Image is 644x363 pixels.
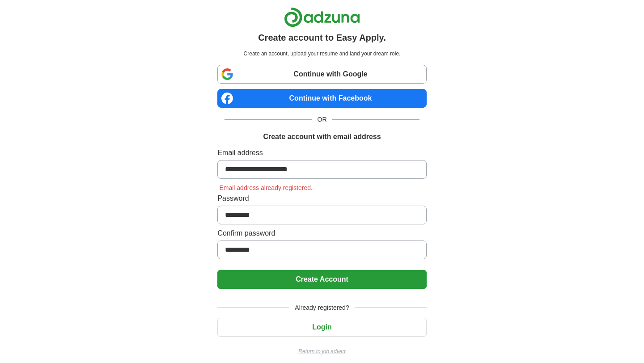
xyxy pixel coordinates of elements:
[258,31,386,44] h1: Create account to Easy Apply.
[217,89,426,108] a: Continue with Facebook
[217,347,426,355] a: Return to job advert
[217,184,314,191] span: Email address already registered.
[217,228,426,239] label: Confirm password
[217,148,426,158] label: Email address
[217,270,426,289] button: Create Account
[217,193,426,204] label: Password
[219,50,424,58] p: Create an account, upload your resume and land your dream role.
[217,323,426,331] a: Login
[217,318,426,337] button: Login
[217,65,426,84] a: Continue with Google
[289,303,354,312] span: Already registered?
[284,7,360,27] img: Adzuna logo
[263,131,381,142] h1: Create account with email address
[312,115,332,124] span: OR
